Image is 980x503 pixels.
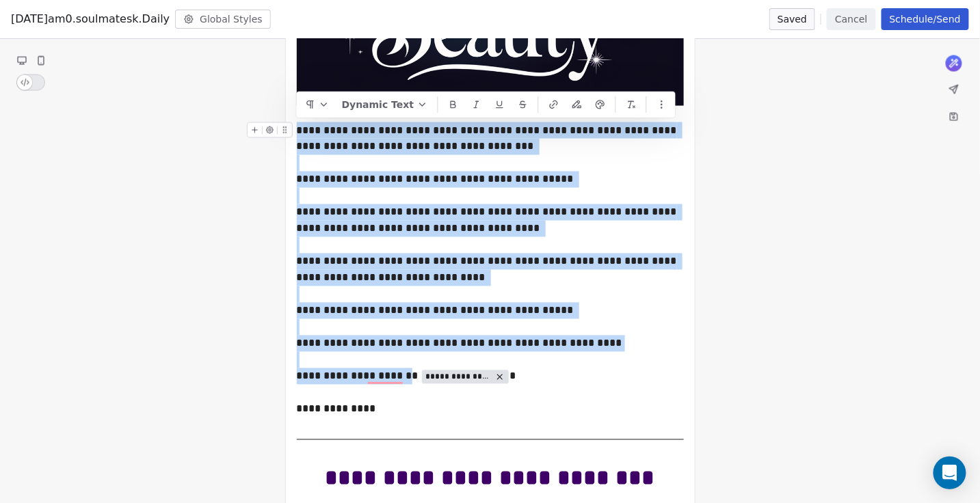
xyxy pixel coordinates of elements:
button: Saved [769,8,815,30]
span: [DATE]am0.soulmatesk.Daily [11,11,170,27]
div: Open Intercom Messenger [933,457,966,489]
button: Global Styles [175,10,271,29]
button: Dynamic Text [336,94,434,115]
button: Cancel [827,8,875,30]
button: Schedule/Send [882,8,969,30]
